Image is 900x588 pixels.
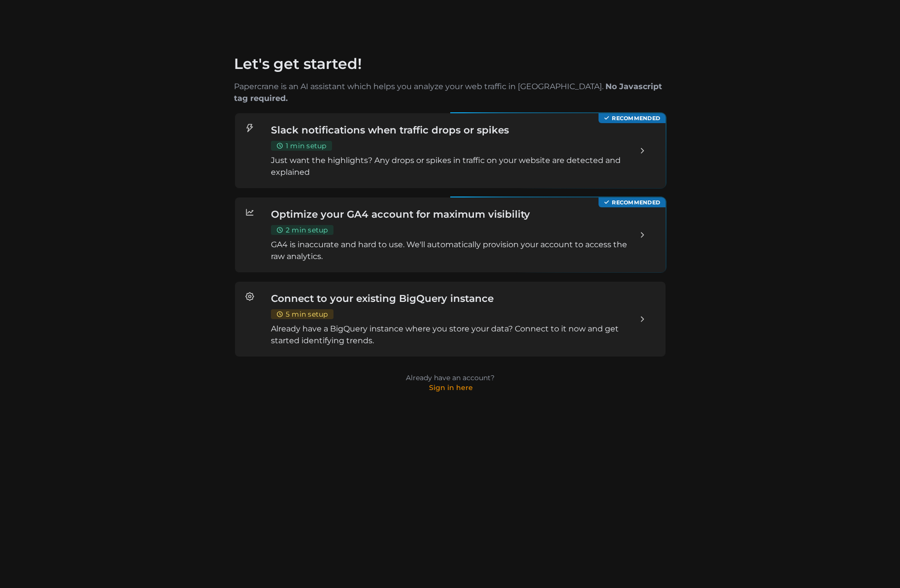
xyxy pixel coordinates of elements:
span: 2 min setup [285,225,328,235]
h3: Optimize your GA4 account for maximum visibility [270,207,629,221]
h3: Slack notifications when traffic drops or spikes [270,123,629,137]
p: Papercrane is an AI assistant which helps you analyze your web traffic in [GEOGRAPHIC_DATA]. [234,81,666,104]
h3: Connect to your existing BigQuery instance [270,292,629,305]
span: Recommended [612,198,660,207]
p: GA4 is inaccurate and hard to use. We'll automatically provision your account to access the raw a... [270,239,629,262]
b: No Javascript tag required. [234,82,662,103]
a: Sign in here [429,383,473,392]
p: Already have a BigQuery instance where you store your data? Connect to it now and get started ide... [270,323,629,347]
p: Just want the highlights? Any drops or spikes in traffic on your website are detected and explained [270,155,629,178]
span: 1 min setup [285,141,326,151]
h1: Let's get started! [234,55,362,73]
p: Already have an account? [234,373,666,392]
span: Recommended [612,114,660,123]
span: 5 min setup [285,309,328,319]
